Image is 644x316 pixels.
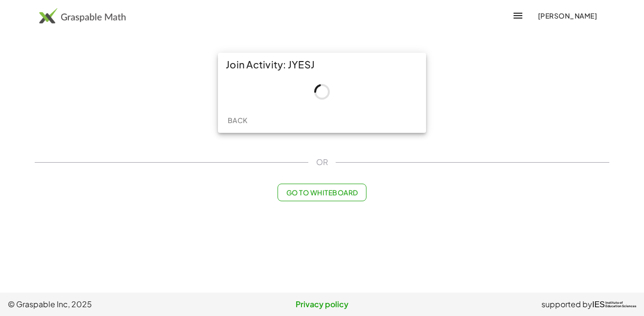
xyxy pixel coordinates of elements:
[218,53,426,76] div: Join Activity: JYESJ
[316,156,328,168] span: OR
[8,298,217,310] span: © Graspable Inc, 2025
[217,298,427,310] a: Privacy policy
[592,300,605,309] span: IES
[286,188,358,197] span: Go to Whiteboard
[537,11,597,20] span: [PERSON_NAME]
[278,184,366,201] button: Go to Whiteboard
[605,301,636,308] span: Institute of Education Sciences
[222,111,253,129] button: Back
[530,7,605,24] button: [PERSON_NAME]
[541,298,592,310] span: supported by
[227,116,247,125] span: Back
[592,298,636,310] a: IESInstitute ofEducation Sciences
